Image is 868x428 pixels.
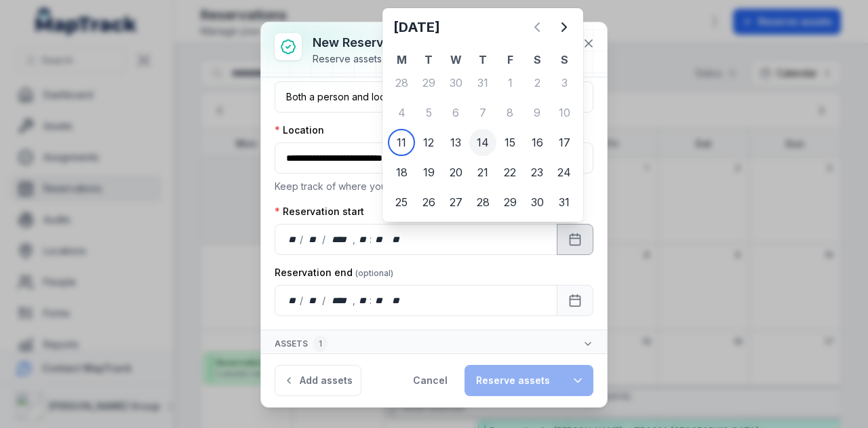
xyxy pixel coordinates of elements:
[442,159,469,186] div: 20
[357,233,370,246] div: hour,
[551,129,578,156] div: 17
[442,129,469,156] div: 13
[353,294,357,307] div: ,
[524,218,551,246] div: Saturday 6 September 2025
[415,218,442,246] div: 2
[442,159,469,186] div: Wednesday 20 August 2025
[327,233,352,246] div: year,
[415,189,442,216] div: 26
[524,129,551,156] div: Saturday 16 August 2025
[275,365,361,396] button: Add assets
[551,99,578,126] div: 10
[557,224,593,255] button: Calendar
[551,189,578,216] div: Sunday 31 August 2025
[373,294,387,307] div: minute,
[388,52,578,247] table: August 2025
[442,129,469,156] div: Wednesday 13 August 2025
[524,52,551,68] th: S
[388,99,415,126] div: Monday 4 August 2025
[496,99,524,126] div: 8
[415,99,442,126] div: 5
[524,159,551,186] div: 23
[469,189,496,216] div: Thursday 28 August 2025
[551,69,578,96] div: 3
[388,14,578,247] div: August 2025
[496,189,524,216] div: Friday 29 August 2025
[286,233,300,246] div: day,
[415,99,442,126] div: Tuesday 5 August 2025
[469,189,496,216] div: 28
[415,159,442,186] div: Tuesday 19 August 2025
[388,218,415,246] div: 1
[415,189,442,216] div: Tuesday 26 August 2025
[551,129,578,156] div: Sunday 17 August 2025
[357,294,370,307] div: hour,
[469,159,496,186] div: 21
[313,33,492,52] h3: New reservation
[322,294,327,307] div: /
[415,218,442,246] div: Tuesday 2 September 2025
[442,189,469,216] div: Wednesday 27 August 2025
[524,14,551,41] button: Previous
[442,218,469,246] div: 3
[275,179,593,194] p: Keep track of where your assets are located.
[275,123,324,137] label: Location
[442,69,469,96] div: 30
[557,285,593,316] button: Calendar
[415,69,442,96] div: Tuesday 29 July 2025
[524,189,551,216] div: Saturday 30 August 2025
[551,159,578,186] div: Sunday 24 August 2025
[496,129,524,156] div: 15
[322,233,327,246] div: /
[442,52,469,68] th: W
[393,18,524,37] h2: [DATE]
[388,52,415,68] th: M
[551,189,578,216] div: 31
[469,218,496,246] div: 4
[524,218,551,246] div: 6
[524,159,551,186] div: Saturday 23 August 2025
[388,69,415,96] div: 28
[327,294,352,307] div: year,
[496,99,524,126] div: Friday 8 August 2025
[469,52,496,68] th: T
[496,69,524,96] div: Friday 1 August 2025
[388,218,415,246] div: Monday 1 September 2025
[496,129,524,156] div: Friday 15 August 2025
[388,189,415,216] div: 25
[442,218,469,246] div: Wednesday 3 September 2025
[388,69,415,96] div: Monday 28 July 2025
[373,233,387,246] div: minute,
[389,233,404,246] div: am/pm,
[415,69,442,96] div: 29
[275,205,364,218] label: Reservation start
[286,294,300,307] div: day,
[370,294,373,307] div: :
[442,99,469,126] div: 6
[415,159,442,186] div: 19
[304,294,323,307] div: month,
[496,189,524,216] div: 29
[388,129,415,156] div: 11
[551,14,578,41] button: Next
[304,233,323,246] div: month,
[300,294,304,307] div: /
[469,218,496,246] div: Thursday 4 September 2025
[524,129,551,156] div: 16
[551,159,578,186] div: 24
[389,294,404,307] div: am/pm,
[415,52,442,68] th: T
[388,189,415,216] div: Monday 25 August 2025
[551,52,578,68] th: S
[442,99,469,126] div: Wednesday 6 August 2025
[469,69,496,96] div: 31
[388,159,415,186] div: 18
[524,69,551,96] div: Saturday 2 August 2025
[469,69,496,96] div: Thursday 31 July 2025
[524,189,551,216] div: 30
[401,365,459,396] button: Cancel
[442,189,469,216] div: 27
[370,233,373,246] div: :
[524,69,551,96] div: 2
[524,99,551,126] div: Saturday 9 August 2025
